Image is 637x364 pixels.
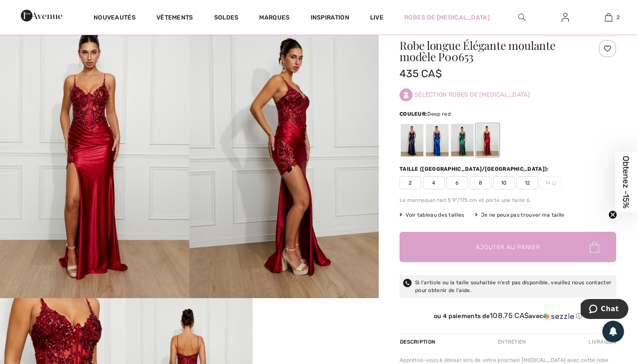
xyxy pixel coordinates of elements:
div: Deep red [476,124,499,156]
div: Marine [401,124,423,156]
img: 1ère Avenue [21,7,62,24]
img: Sélection robes de bal [400,88,413,101]
img: Mon panier [605,12,612,23]
a: Se connecter [555,12,576,23]
span: Voir tableau des tailles [400,211,465,219]
div: Si l'article ou la taille souhaitée n'est pas disponible, veuillez nous contacter pour obtenir de... [400,275,616,298]
video: Your browser does not support the video tag. [253,298,379,361]
div: Emerald [451,124,474,156]
div: Royal [426,124,448,156]
span: Couleur: [400,111,427,117]
a: Nouveautés [94,14,136,23]
a: Soldes [214,14,239,23]
button: Close teaser [608,211,617,219]
a: 2 [587,12,630,23]
div: Le mannequin fait 5'9"/175 cm et porte une taille 6. [400,196,616,204]
span: 12 [517,176,538,189]
span: 108.75 CA$ [490,311,529,320]
img: Mes infos [562,12,569,23]
h1: Robe longue Élégante moulante modèle P00653 [400,40,580,62]
span: 10 [493,176,515,189]
span: Obtenez -15% [621,156,631,208]
div: ou 4 paiements de108.75 CA$avecSezzle Cliquez pour en savoir plus sur Sezzle [400,312,616,323]
a: Vêtements [156,14,193,23]
div: Taille ([GEOGRAPHIC_DATA]/[GEOGRAPHIC_DATA]): [400,165,551,173]
img: recherche [518,12,526,23]
div: ou 4 paiements de avec [400,312,616,320]
span: 14 [540,176,562,189]
img: ring-m.svg [552,181,556,185]
div: Obtenez -15%Close teaser [615,152,637,212]
img: Bag.svg [590,241,599,253]
span: Ajouter au panier [476,243,540,252]
span: 4 [423,176,445,189]
span: 2 [400,176,421,189]
iframe: Ouvre un widget dans lequel vous pouvez chatter avec l’un de nos agents [581,299,628,321]
img: Sezzle [543,312,574,320]
a: Marques [259,14,289,23]
span: 435 CA$ [400,68,442,80]
div: Livraison [586,334,616,350]
a: Robes de [MEDICAL_DATA] [404,13,490,22]
span: 8 [470,176,491,189]
span: Deep red [427,111,450,117]
span: 2 [617,13,620,21]
div: Description [400,334,437,350]
span: 6 [446,176,468,189]
a: Live [370,13,383,22]
img: phone [403,279,412,287]
img: Robe Longue &Eacute;l&eacute;gante Moulante mod&egrave;le P00653. 2 [189,14,379,298]
div: Entretien [491,334,533,350]
button: Ajouter au panier [400,232,616,262]
div: Je ne peux pas trouver ma taille [475,211,565,219]
span: Inspiration [311,14,349,23]
div: Sélection robes de [MEDICAL_DATA] [400,81,616,108]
